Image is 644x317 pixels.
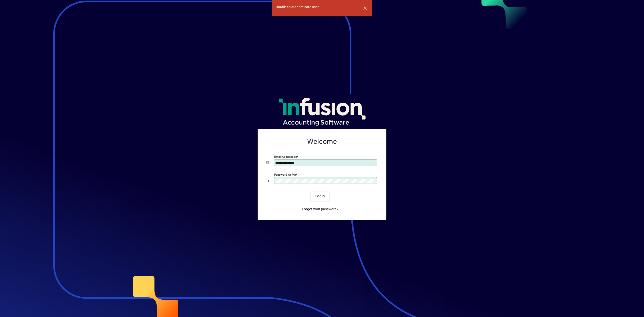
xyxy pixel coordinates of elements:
a: Forgot your password? [300,205,340,214]
div: Unable to authenticate user. [276,5,319,10]
button: Login [311,192,329,201]
button: Dismiss [359,2,371,14]
span: Login [315,193,325,199]
h2: Welcome [266,137,378,146]
mat-label: Password or Pin [274,173,296,176]
mat-label: Email or Barcode [274,155,297,158]
span: Forgot your password? [302,207,338,212]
